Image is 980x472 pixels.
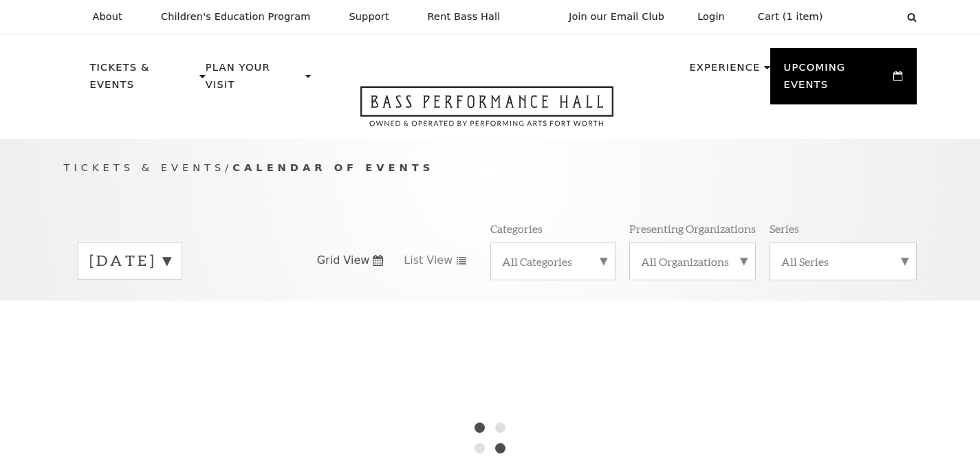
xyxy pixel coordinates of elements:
[689,59,760,84] p: Experience
[64,161,226,173] span: Tickets & Events
[161,11,311,23] p: Children's Education Program
[206,59,302,101] p: Plan Your Visit
[502,254,604,269] label: All Categories
[89,250,171,271] label: [DATE]
[490,221,543,236] p: Categories
[90,59,197,101] p: Tickets & Events
[784,59,891,101] p: Upcoming Events
[428,11,501,23] p: Rent Bass Hall
[845,10,894,23] select: Select:
[93,11,122,23] p: About
[404,253,453,268] span: List View
[629,221,756,236] p: Presenting Organizations
[770,221,799,236] p: Series
[317,253,370,268] span: Grid View
[641,254,744,269] label: All Organizations
[232,161,434,173] span: Calendar of Events
[349,11,389,23] p: Support
[781,254,905,269] label: All Series
[64,159,917,177] p: /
